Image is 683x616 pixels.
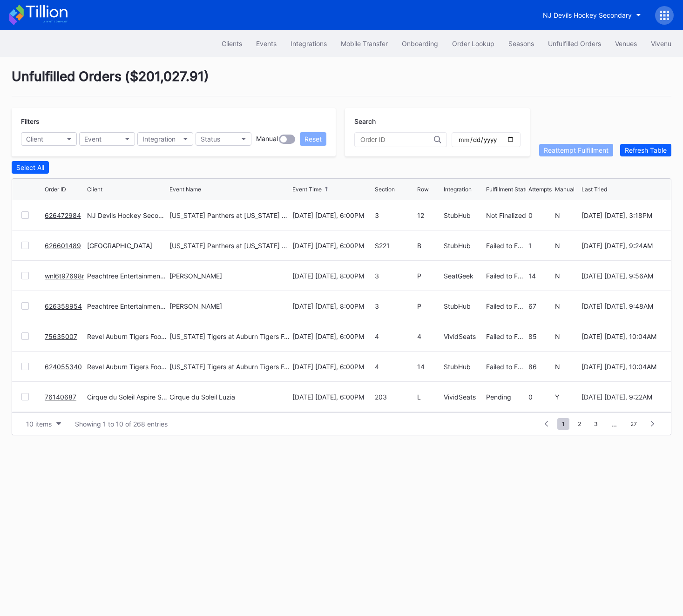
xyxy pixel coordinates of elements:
div: 86 [528,363,553,371]
div: Select All [16,163,44,171]
div: SeatGeek [444,272,484,280]
div: StubHub [444,211,484,219]
div: 203 [375,393,415,401]
div: 4 [417,332,441,340]
button: Onboarding [395,35,445,52]
a: 75635007 [45,332,77,340]
div: [DATE] [DATE], 9:22AM [582,393,662,401]
button: Clients [215,35,249,52]
button: Reattempt Fulfillment [539,144,613,156]
button: Event [79,132,135,146]
span: 3 [589,418,602,430]
div: Row [417,186,429,193]
a: 626472984 [45,211,81,219]
button: Integration [137,132,193,146]
div: 10 items [26,420,52,428]
div: [DATE] [DATE], 10:04AM [582,363,662,371]
div: VividSeats [444,332,484,340]
div: Cirque du Soleil Luzia [169,393,235,401]
div: NJ Devils Hockey Secondary [543,11,632,19]
button: NJ Devils Hockey Secondary [536,7,648,24]
div: [DATE] [DATE], 10:04AM [582,332,662,340]
div: [DATE] [DATE], 6:00PM [292,332,372,340]
div: Peachtree Entertainment Secondary [87,272,167,280]
div: Showing 1 to 10 of 268 entries [75,420,168,428]
div: Integration [142,135,176,143]
input: Order ID [360,136,434,143]
button: 10 items [21,418,66,430]
div: Mobile Transfer [341,40,388,47]
div: Failed to Fulfill [486,332,526,340]
button: Vivenu [644,35,678,52]
div: Events [256,40,277,47]
div: Cirque du Soleil Aspire Secondary [87,393,167,401]
div: [PERSON_NAME] [169,302,222,310]
div: ... [604,420,624,428]
div: Last Tried [582,186,607,193]
button: Unfulfilled Orders [541,35,608,52]
div: [DATE] [DATE], 6:00PM [292,393,372,401]
button: Select All [12,161,49,174]
span: 2 [573,418,586,430]
button: Mobile Transfer [334,35,395,52]
div: [DATE] [DATE], 9:48AM [582,302,662,310]
div: Clients [222,40,242,47]
button: Status [196,132,251,146]
div: 0 [528,393,553,401]
span: 1 [557,418,569,430]
div: [PERSON_NAME] [169,272,222,280]
div: 1 [528,242,553,250]
div: [DATE] [DATE], 9:24AM [582,242,662,250]
button: Refresh Table [620,144,671,156]
div: N [555,363,579,371]
div: Venues [615,40,637,47]
button: Events [249,35,284,52]
div: L [417,393,441,401]
div: Unfulfilled Orders [548,40,601,47]
div: StubHub [444,363,484,371]
div: P [417,272,441,280]
button: Order Lookup [445,35,501,52]
div: Revel Auburn Tigers Football Secondary [87,363,167,371]
div: Refresh Table [625,146,667,154]
div: Integrations [291,40,327,47]
div: N [555,302,579,310]
div: 14 [528,272,553,280]
a: 626358954 [45,302,82,310]
div: NJ Devils Hockey Secondary [87,211,167,219]
div: N [555,332,579,340]
button: Seasons [501,35,541,52]
div: 3 [375,272,415,280]
div: [US_STATE] Tigers at Auburn Tigers Football [169,332,290,340]
div: Status [201,135,220,143]
a: Integrations [284,35,334,52]
div: B [417,242,441,250]
div: 14 [417,363,441,371]
div: Not Finalized [486,211,526,219]
div: Failed to Fulfill [486,242,526,250]
div: StubHub [444,242,484,250]
div: P [417,302,441,310]
div: Failed to Fulfill [486,302,526,310]
div: Event [84,135,101,143]
div: 67 [528,302,553,310]
div: Manual [555,186,575,193]
div: [DATE] [DATE], 6:00PM [292,211,372,219]
div: Filters [21,117,326,125]
div: Seasons [508,40,534,47]
a: 626601489 [45,242,81,250]
div: [DATE] [DATE], 9:56AM [582,272,662,280]
div: Pending [486,393,526,401]
div: 3 [375,211,415,219]
div: Client [87,186,102,193]
div: StubHub [444,302,484,310]
div: Search [354,117,521,125]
